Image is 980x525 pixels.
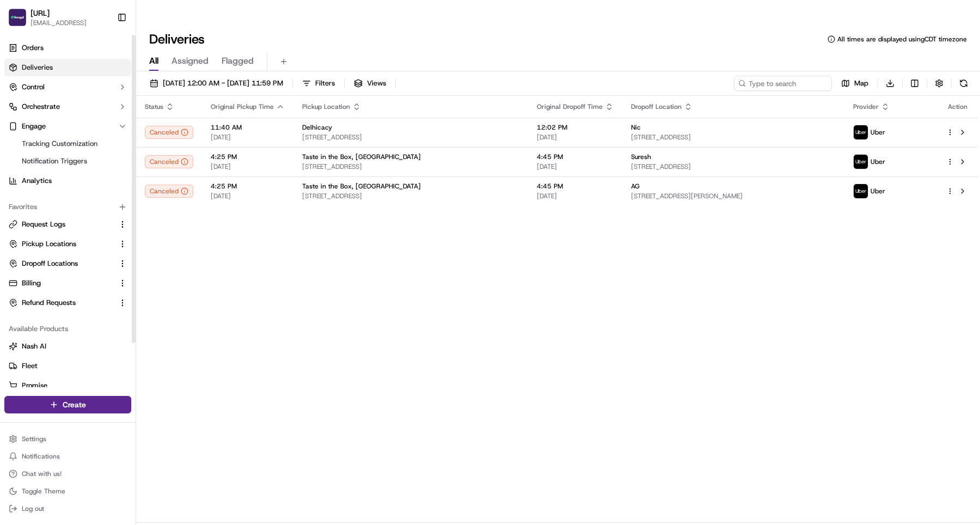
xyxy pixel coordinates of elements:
span: Billing [22,278,41,288]
a: Billing [9,278,114,288]
span: Dropoff Locations [22,259,78,268]
span: 11:40 AM [211,123,285,132]
button: Views [349,76,391,91]
span: Original Pickup Time [211,102,274,111]
button: Refund Requests [4,294,131,312]
button: [DATE] 12:00 AM - [DATE] 11:59 PM [145,76,288,91]
span: Refund Requests [22,298,76,308]
span: Analytics [22,176,52,186]
button: Request Logs [4,216,131,233]
span: [STREET_ADDRESS] [302,192,519,200]
a: Fleet [9,361,127,371]
div: Action [946,102,969,111]
button: Canceled [145,155,193,168]
span: [DATE] [537,162,614,171]
span: Orders [22,43,44,53]
span: Pickup Location [302,102,350,111]
span: Tracking Customization [22,139,97,149]
span: Status [145,102,163,111]
button: Create [4,396,131,413]
button: Canceled [145,126,193,139]
span: 4:25 PM [211,152,285,161]
span: Fleet [22,361,38,371]
span: Deliveries [22,63,53,72]
button: Notifications [4,449,131,464]
a: Request Logs [9,219,114,229]
a: Orders [4,39,131,57]
span: Control [22,82,45,92]
span: Uber [871,128,885,137]
span: Delhicacy [302,123,332,132]
a: Promise [9,381,127,390]
span: Nic [631,123,641,132]
img: Froogal.ai [9,9,26,26]
button: Froogal.ai[URL][EMAIL_ADDRESS] [4,4,113,30]
button: [URL] [30,8,50,19]
button: Toggle Theme [4,484,131,499]
button: Settings [4,431,131,447]
div: Available Products [4,320,131,338]
button: Dropoff Locations [4,255,131,272]
span: Request Logs [22,219,65,229]
span: Taste in the Box, [GEOGRAPHIC_DATA] [302,182,421,191]
span: Flagged [222,54,254,68]
span: Dropoff Location [631,102,682,111]
div: Favorites [4,198,131,216]
span: Orchestrate [22,102,60,112]
span: 12:02 PM [537,123,614,132]
img: uber-new-logo.jpeg [854,155,868,169]
a: Dropoff Locations [9,259,114,268]
img: uber-new-logo.jpeg [854,184,868,198]
a: Notification Triggers [17,154,118,169]
span: [DATE] [537,133,614,142]
span: All [149,54,158,68]
button: Refresh [956,76,971,91]
span: Provider [853,102,879,111]
button: Map [836,76,873,91]
span: [DATE] [211,133,285,142]
span: AG [631,182,640,191]
button: Filters [297,76,340,91]
span: Log out [22,504,44,513]
button: Billing [4,274,131,292]
span: Uber [871,187,885,196]
span: All times are displayed using CDT timezone [837,35,967,44]
span: Chat with us! [22,469,62,478]
a: Tracking Customization [17,136,118,151]
span: 4:45 PM [537,152,614,161]
button: Engage [4,118,131,135]
button: Control [4,78,131,96]
span: Notification Triggers [22,156,87,166]
img: uber-new-logo.jpeg [854,125,868,139]
input: Type to search [734,76,832,91]
span: [DATE] [537,192,614,200]
button: Log out [4,501,131,516]
span: Promise [22,381,47,390]
span: [STREET_ADDRESS][PERSON_NAME] [631,192,836,200]
a: Analytics [4,172,131,190]
span: [DATE] [211,162,285,171]
span: [STREET_ADDRESS] [302,162,519,171]
a: Pickup Locations [9,239,114,249]
span: Filters [315,78,335,88]
span: Taste in the Box, [GEOGRAPHIC_DATA] [302,152,421,161]
button: Orchestrate [4,98,131,115]
span: [DATE] 12:00 AM - [DATE] 11:59 PM [163,78,283,88]
button: [EMAIL_ADDRESS] [30,19,87,27]
span: [STREET_ADDRESS] [302,133,519,142]
span: Pickup Locations [22,239,76,249]
span: Toggle Theme [22,487,65,496]
span: Nash AI [22,341,46,351]
a: Nash AI [9,341,127,351]
h1: Deliveries [149,30,205,48]
button: Nash AI [4,338,131,355]
span: Map [854,78,868,88]
a: Refund Requests [9,298,114,308]
button: Fleet [4,357,131,375]
span: Create [63,399,86,410]
span: 4:45 PM [537,182,614,191]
